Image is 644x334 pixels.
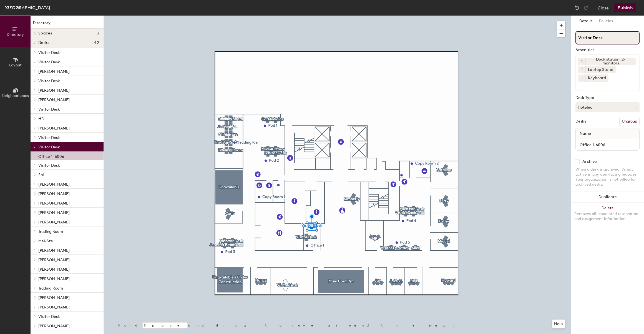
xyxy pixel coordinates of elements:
h1: Directory [31,20,104,29]
span: Visitor Desk [38,135,60,140]
span: [PERSON_NAME] [38,267,70,272]
button: Ungroup [619,117,640,126]
div: Keyboard [585,74,608,82]
span: [PERSON_NAME] [38,324,70,328]
span: [PERSON_NAME] [38,201,70,206]
span: Visitor Desk [38,60,60,64]
span: [PERSON_NAME] [38,276,70,281]
span: Name [577,129,594,139]
button: Details [576,16,596,27]
span: Layout [9,63,22,68]
div: Amenities [575,48,640,52]
span: 1 [581,67,583,73]
button: DeleteRemoves all associated reservation and assignment information [571,203,644,227]
span: [PERSON_NAME] [38,295,70,300]
span: Visitor Desk [38,163,60,168]
img: Undo [574,5,580,11]
span: [PERSON_NAME] [38,182,70,187]
span: Visitor Desk [38,107,60,112]
span: Desks [38,41,49,45]
span: Trading Room [38,229,63,234]
button: Help [552,320,565,328]
span: [PERSON_NAME] [38,305,70,310]
button: Policies [596,16,616,27]
div: Removes all associated reservation and assignment information [574,211,641,221]
span: Mei-Sze [38,239,53,243]
span: HR [38,116,44,121]
button: Duplicate [571,191,644,203]
span: Trading Room [38,286,63,291]
span: Visitor Desk [38,50,60,55]
div: Laptop Stand [585,66,616,73]
span: [PERSON_NAME] [38,248,70,253]
div: Archive [582,159,597,164]
div: Dock station, 2-monitors [585,58,636,65]
button: 1 [578,66,585,73]
button: Close [598,3,609,12]
span: [PERSON_NAME] [38,220,70,225]
span: 42 [94,41,99,45]
button: 1 [578,58,585,65]
span: Visitor Desk [38,79,60,83]
span: 1 [581,75,583,81]
p: Office 1, 6006 [38,153,64,159]
button: Publish [614,3,636,12]
span: [PERSON_NAME] [38,210,70,215]
input: Unnamed desk [577,141,638,149]
div: [GEOGRAPHIC_DATA] [4,4,50,11]
span: Sal [38,173,44,177]
span: Visitor Desk [38,314,60,319]
span: Neighborhoods [2,93,29,98]
span: 1 [581,59,583,64]
span: [PERSON_NAME] [38,191,70,196]
span: Spaces [38,31,52,36]
span: [PERSON_NAME] [38,88,70,93]
img: Redo [583,5,589,11]
span: Directory [7,32,24,37]
div: Desk Type [575,96,640,100]
span: [PERSON_NAME] [38,69,70,74]
span: [PERSON_NAME] [38,98,70,102]
div: Desks [575,119,586,124]
span: 3 [97,31,99,36]
span: [PERSON_NAME] [38,126,70,131]
button: 1 [578,74,585,82]
span: Visitor Desk [38,145,60,149]
button: Hoteled [575,102,640,112]
div: When a desk is archived it's not active in any user-facing features. Your organization is not bil... [575,167,640,187]
span: [PERSON_NAME] [38,258,70,262]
